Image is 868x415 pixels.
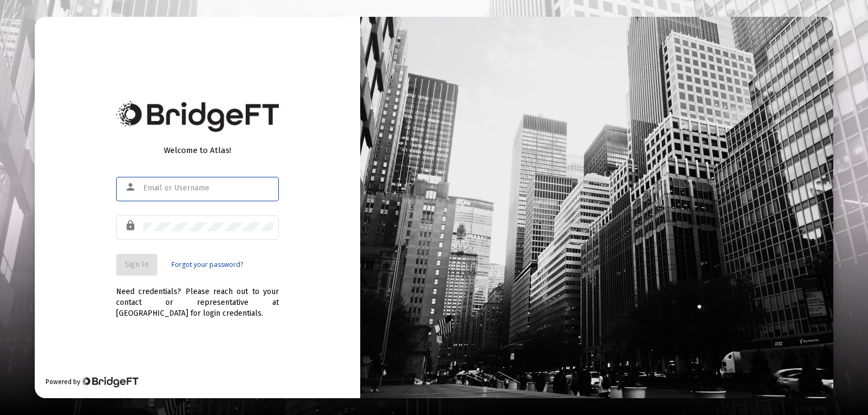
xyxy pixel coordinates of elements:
[125,219,138,232] mat-icon: lock
[116,276,279,319] div: Need credentials? Please reach out to your contact or representative at [GEOGRAPHIC_DATA] for log...
[116,145,279,156] div: Welcome to Atlas!
[116,101,279,132] img: Bridge Financial Technology Logo
[125,260,149,269] span: Sign In
[143,184,273,193] input: Email or Username
[81,376,138,387] img: Bridge Financial Technology Logo
[116,254,157,276] button: Sign In
[125,181,138,194] mat-icon: person
[46,376,138,387] div: Powered by
[171,259,243,270] a: Forgot your password?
